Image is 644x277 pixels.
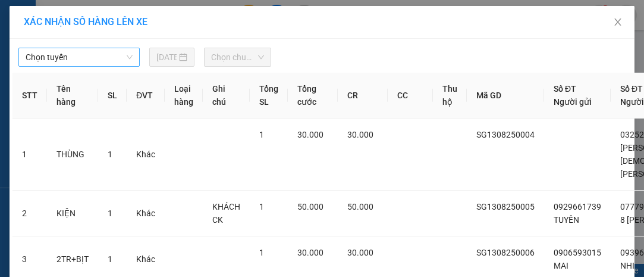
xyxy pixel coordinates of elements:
[10,86,216,101] div: Tên hàng: BỊT ( : 1 )
[12,73,47,119] th: STT
[347,130,373,139] span: 30.000
[388,73,433,119] th: CC
[10,39,105,55] div: 0398580811
[554,261,568,270] span: MAI
[10,11,29,24] span: Gửi:
[601,6,634,39] button: Close
[114,11,142,24] span: Nhận:
[99,85,115,102] span: SL
[12,119,47,191] td: 1
[165,73,203,119] th: Loại hàng
[476,202,535,211] span: SG1308250005
[297,248,323,257] span: 30.000
[554,248,601,257] span: 0906593015
[47,73,98,119] th: Tên hàng
[12,191,47,236] td: 2
[112,63,217,79] div: 30.000
[250,73,288,119] th: Tổng SL
[288,73,338,119] th: Tổng cước
[297,202,323,211] span: 50.000
[112,66,128,78] span: CC :
[259,248,264,257] span: 1
[212,202,240,225] span: KHÁCH CK
[476,248,535,257] span: SG1308250006
[554,202,601,211] span: 0929661739
[211,48,264,66] span: Chọn chuyến
[554,84,576,94] span: Số ĐT
[114,24,216,39] div: ÚT
[98,73,127,119] th: SL
[259,202,264,211] span: 1
[554,215,579,225] span: TUYẾN
[338,73,388,119] th: CR
[127,73,165,119] th: ĐVT
[203,73,250,119] th: Ghi chú
[127,191,165,236] td: Khác
[476,130,535,139] span: SG1308250004
[620,261,634,270] span: NHI
[613,17,623,27] span: close
[620,84,643,94] span: Số ĐT
[347,202,373,211] span: 50.000
[156,51,177,64] input: 13/08/2025
[47,119,98,191] td: THÙNG
[24,16,147,27] span: XÁC NHẬN SỐ HÀNG LÊN XE
[347,248,373,257] span: 30.000
[259,130,264,139] span: 1
[433,73,467,119] th: Thu hộ
[26,48,133,66] span: Chọn tuyến
[467,73,544,119] th: Mã GD
[114,39,216,55] div: 0946749758
[108,208,112,218] span: 1
[10,24,105,39] div: MẸ LÚA
[127,119,165,191] td: Khác
[554,97,592,107] span: Người gửi
[10,10,105,24] div: Sài Gòn
[47,191,98,236] td: KIỆN
[297,130,323,139] span: 30.000
[108,150,112,159] span: 1
[114,10,216,24] div: Chợ Lách
[108,254,112,264] span: 1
